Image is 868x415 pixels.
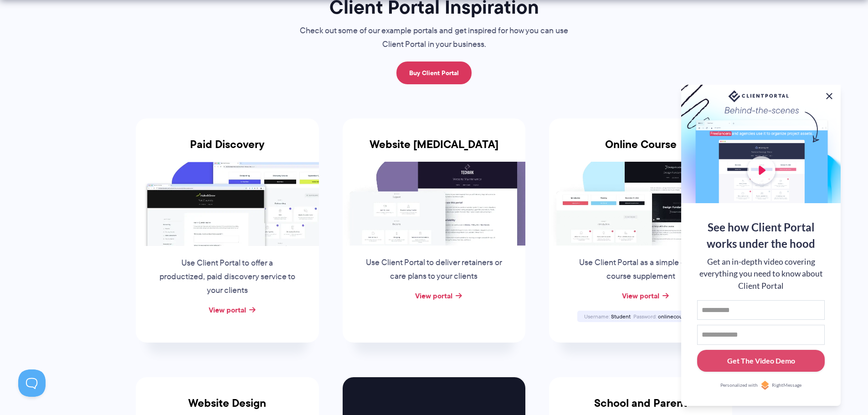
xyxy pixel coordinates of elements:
p: Use Client Portal to offer a productized, paid discovery service to your clients [158,256,297,297]
a: View portal [415,290,452,301]
a: Buy Client Portal [396,61,472,84]
a: View portal [622,290,659,301]
p: Use Client Portal to deliver retainers or care plans to your clients [365,256,503,283]
img: Personalized with RightMessage [760,381,770,390]
h3: Website [MEDICAL_DATA] [343,138,526,162]
span: onlinecourse123 [658,313,697,320]
span: Student [611,313,631,320]
h3: Online Course [549,138,732,162]
span: Password [633,313,657,320]
span: Username [584,313,610,320]
div: Get The Video Demo [727,355,795,366]
a: Personalized withRightMessage [697,381,825,390]
div: See how Client Portal works under the hood [697,219,825,252]
a: View portal [209,304,246,315]
button: Get The Video Demo [697,350,825,372]
p: Check out some of our example portals and get inspired for how you can use Client Portal in your ... [282,24,587,51]
span: RightMessage [772,382,801,389]
iframe: Toggle Customer Support [18,369,46,397]
h3: Paid Discovery [136,138,319,162]
div: Get an in-depth video covering everything you need to know about Client Portal [697,256,825,292]
p: Use Client Portal as a simple online course supplement [571,256,710,283]
span: Personalized with [720,382,758,389]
